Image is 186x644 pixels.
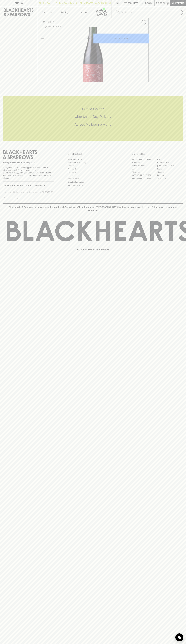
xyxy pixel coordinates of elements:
[157,170,183,174] a: Geelong
[157,177,183,180] a: Thornbury
[61,11,69,14] p: Tastings
[5,190,41,194] input: e.g. jane@blackheartsandsparrows.com.au
[132,158,157,161] a: [GEOGRAPHIC_DATA]
[3,107,183,111] h5: Click & Collect
[3,166,54,179] p: It is against the law to sell or supply alcohol to, or to obtain alcohol on behalf of a person un...
[157,164,183,167] a: [GEOGRAPHIC_DATA]
[56,6,74,18] a: Tastings
[42,11,47,14] p: Shop
[29,172,54,174] strong: Liquor License #32064953
[68,180,119,184] a: Shipping Information
[3,96,183,141] div: Call to action block
[140,19,147,26] button: Add to wishlist
[74,6,93,18] a: Stores
[5,206,181,212] p: Blackhearts & Sparrows acknowledges the traditional Custodians of land throughout [GEOGRAPHIC_DAT...
[40,21,46,23] a: HOME
[3,197,54,199] p: We will never spam you
[114,37,128,40] p: ADD TO CART
[38,27,149,82] img: 40753.png
[132,167,157,170] a: Elwood
[145,2,152,5] p: Login
[68,174,119,177] a: FAQ's
[172,2,184,5] p: Checkout
[3,114,183,119] h5: Uber Same-Day Delivery
[3,161,54,164] p: Sibling owned and run since [DATE]
[3,122,183,127] h5: Across Melbourne Metro
[80,11,87,14] p: Stores
[14,2,23,5] p: FIND US
[132,152,183,156] p: OUR STORES
[68,164,119,167] a: Careers
[156,2,162,5] p: $0.00
[68,171,119,174] a: Gift Cards
[178,636,181,639] img: bubble-icon
[41,189,54,195] button: SUBSCRIBE
[3,184,54,187] p: Subscribe to The Blackhearts Newsletter
[48,21,54,23] a: SHOP
[132,170,157,174] a: Fitzroy North
[68,152,119,156] p: OTHER AREAS
[42,191,53,194] p: SUBSCRIBE
[68,158,119,161] a: Bottle Drop FAQ's
[132,177,157,180] a: [GEOGRAPHIC_DATA]
[132,174,157,177] a: [GEOGRAPHIC_DATA]
[68,184,119,187] a: Terms & Conditions
[45,25,62,28] button: Add to wishlist
[37,6,56,18] button: Shop
[68,177,119,180] a: Privacy Policy
[132,161,157,164] a: Brunswick
[93,34,149,43] button: ADD TO CART
[157,174,183,177] a: Prahran
[121,10,181,15] input: Try "Pinot noir"
[157,167,183,170] a: Fitzroy
[167,2,168,4] p: 0
[128,2,138,5] p: Wishlist
[157,158,183,161] a: Braddon
[68,167,119,171] a: Contact Us
[132,164,157,167] a: Brunswick West
[157,161,183,164] a: Brunswick East
[68,161,119,164] a: Business & Bulk Gifting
